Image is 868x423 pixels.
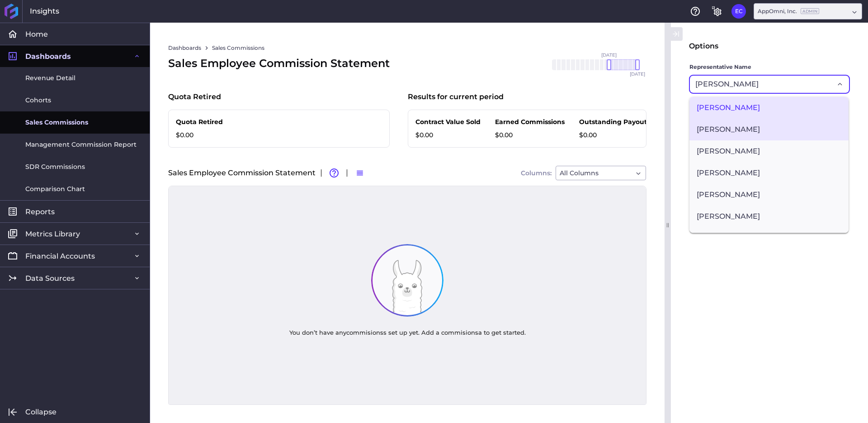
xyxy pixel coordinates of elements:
span: Home [25,29,48,39]
div: Dropdown select [689,75,849,93]
span: Collapse [25,407,57,417]
span: [PERSON_NAME] [695,79,759,90]
p: $0.00 [495,130,565,140]
p: $0.00 [579,130,647,140]
span: Sales Rep E-mail [515,191,570,199]
span: Sales Commissions [25,118,88,127]
span: Ian Braddish [689,227,849,249]
a: Sales Commissions [212,44,264,52]
span: Financial Accounts [25,251,95,261]
p: Quota Retired [176,117,235,127]
div: Sales Employee Commission Statement [168,55,390,72]
span: Brian Botchway [689,206,849,227]
a: Dashboards [168,44,201,52]
p: Results for current period [408,91,504,102]
button: User Menu [731,4,746,19]
div: Sales Employee Commission Statement [168,166,646,180]
div: Dropdown select [754,3,862,19]
span: All Columns [560,168,599,178]
button: General Settings [710,4,724,19]
p: Contract Value Sold [415,117,481,127]
span: Management Commission Report [25,140,137,149]
span: Columns: [521,170,552,176]
span: Cohorts [25,96,51,105]
span: Metrics Library [25,229,80,239]
span: Payout Month [289,191,336,199]
span: Earned Month [176,191,223,199]
div: Options [689,41,718,52]
p: Quota Retired [168,91,221,102]
span: Revenue Detail [25,73,75,83]
span: Clint Baker [689,162,849,184]
p: $0.00 [176,130,235,140]
span: Nick Ascencio [689,140,849,162]
div: AppOmni, Inc. [758,7,819,15]
span: Comparison Chart [25,184,85,194]
span: [DATE] [601,53,617,58]
span: SDR Commissions [25,162,85,172]
span: James Alston [689,119,849,140]
div: Dropdown select [556,166,646,180]
span: Customer [628,191,660,199]
span: [DATE] [630,72,645,77]
span: Commission Event [402,191,463,199]
span: Data Sources [25,274,75,283]
p: Outstanding Payout [579,117,647,127]
span: Dirk Beste [689,184,849,206]
div: You don’t have any commisions s set up yet. Add a commisions a to get started. [278,318,537,347]
ins: Admin [801,8,819,14]
span: Kevin Afshar [689,97,849,119]
span: Representative Name [689,62,751,72]
span: Reports [25,207,55,216]
p: Earned Commissions [495,117,565,127]
span: Dashboards [25,52,71,61]
p: $0.00 [415,130,481,140]
button: Help [688,4,703,19]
